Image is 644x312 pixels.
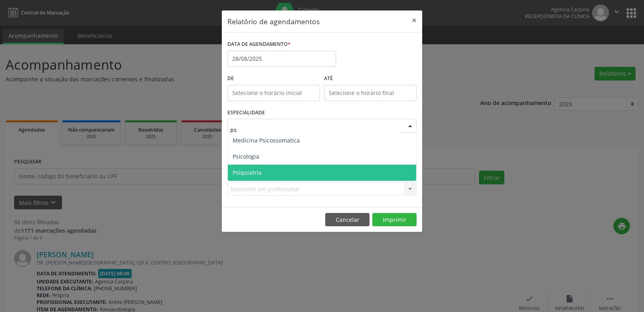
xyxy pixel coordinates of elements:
[227,51,336,67] input: Selecione uma data ou intervalo
[324,72,417,85] label: ATÉ
[227,85,320,101] input: Selecione o horário inicial
[227,38,291,51] label: DATA DE AGENDAMENTO
[227,107,265,119] label: ESPECIALIDADE
[233,136,300,144] span: Medicina Psicossomatica
[325,213,369,227] button: Cancelar
[227,72,320,85] label: De
[372,213,417,227] button: Imprimir
[233,153,259,160] span: Psicologia
[230,122,400,138] input: Seleciona uma especialidade
[227,16,320,27] h5: Relatório de agendamentos
[233,169,262,176] span: Psiquiatria
[324,85,417,101] input: Selecione o horário final
[406,10,422,30] button: Close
